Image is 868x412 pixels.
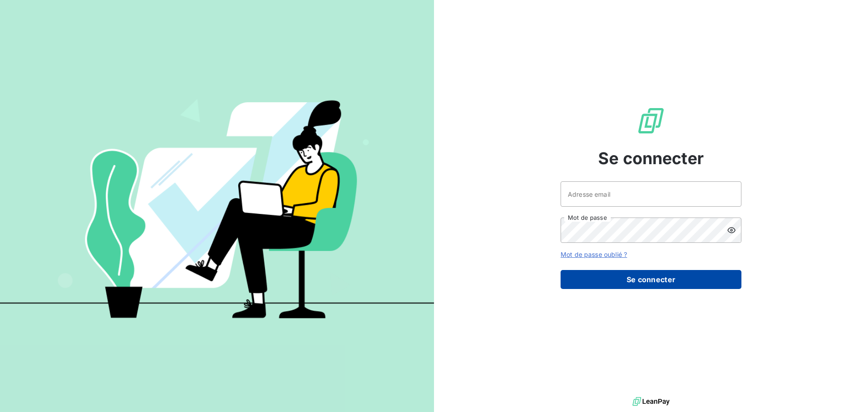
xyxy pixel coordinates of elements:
[561,181,741,207] input: placeholder
[637,106,665,135] img: Logo LeanPay
[632,395,670,408] img: logo
[561,270,741,289] button: Se connecter
[561,251,627,258] a: Mot de passe oublié ?
[598,146,704,170] span: Se connecter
